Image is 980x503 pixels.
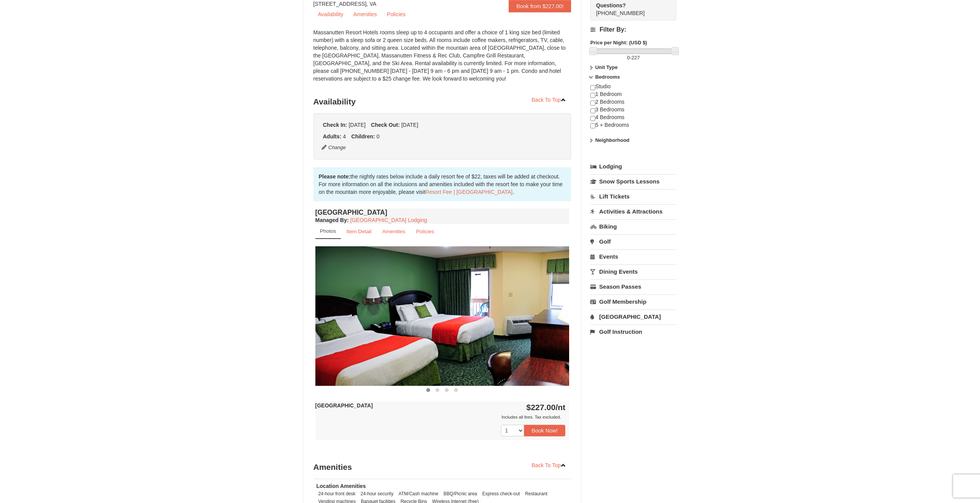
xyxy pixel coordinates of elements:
strong: Questions? [596,2,626,8]
a: Resort Fee | [GEOGRAPHIC_DATA] [426,189,513,195]
span: Managed By [315,217,347,223]
li: Express check-out [480,490,522,498]
div: the nightly rates below include a daily resort fee of $22, taxes will be added at checkout. For m... [313,167,571,201]
strong: $227.00 [526,403,566,412]
h4: Filter By: [590,26,676,33]
a: Golf [590,234,676,249]
small: Amenities [382,229,405,234]
li: BBQ/Picnic area [442,490,479,498]
a: Dining Events [590,264,676,279]
small: Policies [416,229,434,234]
strong: Unit Type [595,64,618,70]
span: [DATE] [348,122,365,128]
li: Restaurant [523,490,549,498]
div: Studio 1 Bedroom 2 Bedrooms 3 Bedrooms 4 Bedrooms 5 + Bedrooms [590,83,676,136]
button: Book Now! [524,425,566,436]
strong: Adults: [323,133,342,140]
a: Availability [313,8,348,20]
a: Lift Tickets [590,189,676,204]
span: [DATE] [401,122,418,128]
strong: Location Amenities [317,483,366,489]
a: Biking [590,219,676,234]
strong: [GEOGRAPHIC_DATA] [315,402,373,409]
span: 227 [632,55,640,61]
a: Back To Top [527,459,571,471]
span: 0 [627,55,630,61]
a: Amenities [377,224,410,239]
li: ATM/Cash machine [397,490,441,498]
h3: Amenities [313,459,571,475]
a: Events [590,249,676,264]
a: Back To Top [527,94,571,106]
div: Massanutten Resort Hotels rooms sleep up to 4 occupants and offer a choice of 1 king size bed (li... [313,29,571,90]
div: Includes all fees. Tax excluded. [315,413,566,421]
li: 24-hour front desk [317,490,358,498]
strong: Children: [351,133,375,140]
img: 18876286-41-233aa5f3.jpg [315,246,570,385]
a: Policies [411,224,439,239]
a: Snow Sports Lessons [590,174,676,188]
a: Golf Membership [590,294,676,309]
span: 4 [343,133,346,140]
strong: Check In: [323,122,347,128]
a: Golf Instruction [590,325,676,339]
small: Photos [320,228,336,234]
h4: [GEOGRAPHIC_DATA] [315,209,570,216]
strong: Price per Night: (USD $) [590,40,647,45]
label: - [590,54,676,62]
small: Item Detail [347,229,372,234]
a: [GEOGRAPHIC_DATA] Lodging [350,217,427,223]
a: Activities & Attractions [590,204,676,219]
strong: Please note: [319,173,350,180]
a: Amenities [348,8,381,20]
a: Lodging [590,160,676,173]
a: Item Detail [342,224,377,239]
span: 0 [377,133,380,140]
h3: Availability [313,94,571,109]
span: /nt [556,403,566,412]
strong: Neighborhood [595,137,630,143]
a: [GEOGRAPHIC_DATA] [590,310,676,324]
strong: Check Out: [371,122,400,128]
strong: : [315,217,349,223]
button: Change [321,143,347,152]
a: Season Passes [590,279,676,294]
strong: Bedrooms [595,74,620,80]
span: [PHONE_NUMBER] [596,2,662,16]
li: 24-hour security [358,490,395,498]
a: Policies [382,8,410,20]
a: Photos [315,224,341,239]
